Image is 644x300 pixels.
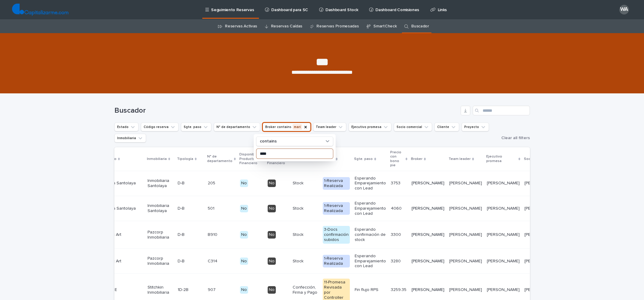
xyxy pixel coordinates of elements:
[293,232,318,237] p: Stock
[225,19,257,33] a: Reservas Activas
[499,133,530,142] button: Clear all filters
[349,123,391,131] button: Ejecutivo promesa
[355,227,386,242] p: Esperando confirmación de stock
[449,259,482,264] p: [PERSON_NAME]
[391,286,408,292] p: 3259.35
[391,231,402,237] p: 3300
[323,255,350,267] div: 1-Reserva Realizada
[268,286,276,294] div: No
[101,259,143,264] p: Mosaic Art
[101,181,143,186] p: Toesca Santolaya
[524,259,557,264] p: [PERSON_NAME]
[524,232,557,237] p: [PERSON_NAME]
[178,231,186,237] p: D-B
[101,206,143,211] p: Toesca Santolaya
[355,254,386,269] p: Esperando Emparejamiento con Lead
[178,205,186,211] p: D-B
[323,226,350,243] div: 3-Docs confirmación subidos
[208,231,219,237] p: B910
[293,259,318,264] p: Stock
[240,180,248,187] div: No
[434,123,459,131] button: Cliente
[473,106,530,115] input: Search
[449,287,482,292] p: [PERSON_NAME]
[487,259,520,264] p: [PERSON_NAME]
[114,123,138,131] button: Estado
[208,180,216,186] p: 205
[316,19,359,33] a: Reservas Promesadas
[268,180,276,187] div: No
[293,181,318,186] p: Stock
[208,286,217,292] p: 907
[313,123,346,131] button: Team leader
[412,206,444,211] p: [PERSON_NAME]
[148,230,173,240] p: Pazcorp Inmobiliaria
[619,5,629,14] div: WA
[12,4,68,16] img: TjQlHxlQVOtaKxwbrr5R
[487,181,520,186] p: [PERSON_NAME]
[524,287,557,292] p: [PERSON_NAME]
[501,136,530,140] span: Clear all filters
[268,205,276,212] div: No
[412,181,444,186] p: [PERSON_NAME]
[391,180,402,186] p: 3753
[449,232,482,237] p: [PERSON_NAME]
[391,205,403,211] p: 4060
[148,256,173,266] p: Pazcorp Inmobiliaria
[208,258,219,264] p: C314
[487,232,520,237] p: [PERSON_NAME]
[462,123,489,131] button: Proyecto
[178,258,186,264] p: D-B
[177,156,193,162] p: Tipología
[181,123,211,131] button: Sgte. paso
[487,287,520,292] p: [PERSON_NAME]
[411,19,429,33] a: Buscador
[412,259,444,264] p: [PERSON_NAME]
[323,202,350,215] div: 1-Reserva Realizada
[147,156,167,162] p: Inmobiliaria
[355,201,386,216] p: Esperando Emparejamiento con Lead
[208,205,216,211] p: 501
[240,286,248,294] div: No
[101,232,143,237] p: Mosaic Art
[412,232,444,237] p: [PERSON_NAME]
[524,156,552,162] p: Socio comercial
[114,134,146,142] button: Inmobiliaria
[355,287,386,292] p: Fin flujo RPS
[114,106,458,115] h1: Buscador
[148,285,173,295] p: Stitchkin Inmobiliaria
[293,206,318,211] p: Stock
[260,139,277,144] p: contains
[449,206,482,211] p: [PERSON_NAME]
[207,153,232,164] p: N° de departamento
[240,258,248,265] div: No
[268,231,276,239] div: No
[214,123,260,131] button: N° de departamento
[354,156,373,162] p: Sgte. paso
[268,258,276,265] div: No
[412,287,444,292] p: [PERSON_NAME]
[355,176,386,191] p: Esperando Emparejamiento con Lead
[391,258,402,264] p: 3280
[178,286,190,292] p: 1D-2B
[390,149,404,169] p: Precio con bono pie
[240,205,248,212] div: No
[524,181,557,186] p: [PERSON_NAME]
[239,151,263,167] p: Disponibilidad Producto Financiero
[373,19,397,33] a: SmartCheck
[141,123,179,131] button: Código reserva
[449,181,482,186] p: [PERSON_NAME]
[486,153,517,164] p: Ejecutivo promesa
[263,123,311,131] button: Broker
[178,180,186,186] p: D-B
[524,206,557,211] p: [PERSON_NAME]
[487,206,520,211] p: [PERSON_NAME]
[394,123,432,131] button: Socio comercial
[293,285,318,295] p: Confección, Firma y Pago
[323,177,350,190] div: 1-Reserva Realizada
[101,287,143,292] p: Novus E
[148,203,173,214] p: Inmobiliaria Santolaya
[148,178,173,189] p: Inmobiliaria Santolaya
[411,156,422,162] p: Broker
[240,231,248,239] div: No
